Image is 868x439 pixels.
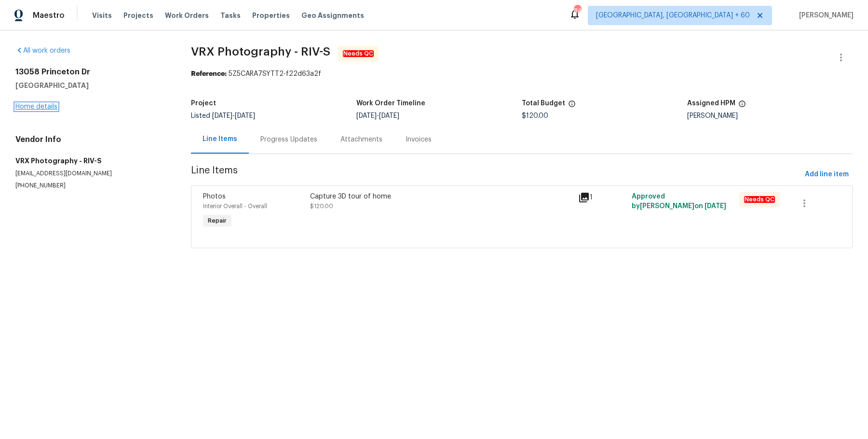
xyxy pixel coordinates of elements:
h4: Vendor Info [15,135,168,144]
span: Geo Assignments [301,11,364,20]
span: Properties [252,11,290,20]
span: [DATE] [235,113,255,119]
span: [DATE] [356,113,377,119]
div: [PERSON_NAME] [687,113,853,119]
p: [PHONE_NUMBER] [15,182,168,190]
span: - [212,113,255,119]
span: Tasks [220,12,241,19]
span: Add line item [805,169,849,181]
span: - [356,113,399,119]
h2: 13058 Princeton Dr [15,67,168,77]
div: 1 [578,192,626,203]
h5: VRX Photography - RIV-S [15,156,168,166]
span: Photos [203,193,226,200]
h5: Total Budget [522,100,565,107]
div: Attachments [340,135,382,144]
div: Line Items [203,134,237,144]
span: $120.00 [522,113,548,119]
em: Needs QC [343,50,374,57]
b: Reference: [191,71,227,77]
span: Repair [204,216,231,226]
span: [PERSON_NAME] [795,11,854,20]
span: VRX Photography - RIV-S [191,46,330,57]
span: Listed [191,113,255,119]
span: Projects [123,11,153,20]
h5: [GEOGRAPHIC_DATA] [15,81,168,90]
p: [EMAIL_ADDRESS][DOMAIN_NAME] [15,170,168,178]
div: Progress Updates [260,135,317,144]
span: [DATE] [379,113,399,119]
h5: Project [191,100,216,107]
span: $120.00 [310,203,333,209]
span: Maestro [33,11,65,20]
div: 5Z5CARA7SYTT2-f22d63a2f [191,69,853,79]
span: Line Items [191,166,801,184]
div: 843 [574,6,581,15]
div: Capture 3D tour of home [310,192,572,201]
span: Work Orders [165,11,209,20]
h5: Work Order Timeline [356,100,425,107]
em: Needs QC [744,196,775,203]
span: The total cost of line items that have been proposed by Opendoor. This sum includes line items th... [568,100,576,113]
a: Home details [15,103,57,110]
span: Approved by [PERSON_NAME] on [632,193,726,210]
h5: Assigned HPM [687,100,735,107]
div: Invoices [406,135,432,144]
span: [DATE] [212,113,232,119]
span: [DATE] [705,203,726,210]
a: All work orders [15,47,70,54]
span: Visits [92,11,112,20]
span: The hpm assigned to this work order. [738,100,746,113]
span: [GEOGRAPHIC_DATA], [GEOGRAPHIC_DATA] + 60 [596,11,750,20]
button: Add line item [801,166,853,184]
span: Interior Overall - Overall [203,203,267,209]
